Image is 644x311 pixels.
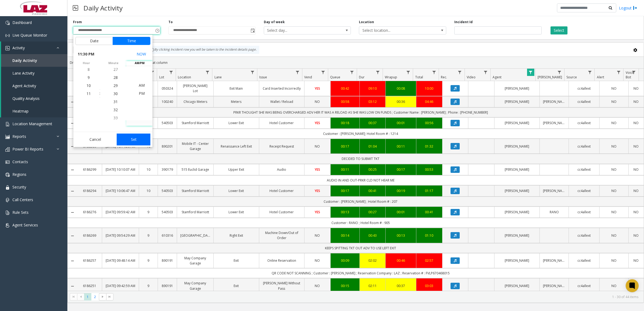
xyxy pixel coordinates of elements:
[262,281,301,291] a: [PERSON_NAME] Without Pass
[217,144,255,149] a: Renaissance Left Exit
[68,284,77,288] a: Collapse Details
[334,99,356,104] a: 00:58
[77,243,644,253] td: KEEPS SPITTING TKT OUT ADV TO USE LEFT EXIT
[315,233,320,238] span: NO
[77,175,644,185] td: AUDIO IN AND OUT-PRKR CLD NOT HEAR ME
[334,209,356,215] a: 00:13
[81,209,99,215] a: 6186276
[603,258,625,263] a: NO
[217,209,255,215] a: Lower Exit
[389,144,413,149] div: 00:11
[105,233,135,238] a: [DATE] 09:54:29 AM
[315,167,320,172] span: YES
[68,58,644,67] div: Drag a column header and drop it here to group by that column
[1,105,67,117] a: Heatmap
[12,184,26,190] span: Security
[334,167,356,172] a: 00:11
[161,209,174,215] a: 540503
[168,20,173,25] label: To
[142,258,155,263] a: 9
[77,129,644,139] td: Customer : [PERSON_NAME]; Hotel Room # : 1214
[543,258,565,263] a: [PERSON_NAME]
[12,45,25,50] span: Activity
[363,209,382,215] a: 00:27
[262,230,301,240] a: Machine Down/Out of Order
[308,283,327,288] a: NO
[81,167,99,172] a: 6186299
[315,284,320,288] span: NO
[420,283,439,288] a: 03:03
[603,167,625,172] a: NO
[180,209,210,215] a: Stamford Marriott
[161,99,174,104] a: 100240
[498,167,536,172] a: [PERSON_NAME]
[5,147,10,152] img: 'icon'
[180,167,210,172] a: 515 Euclid Garage
[359,27,428,34] span: Select location...
[498,120,536,125] a: [PERSON_NAME]
[12,33,47,38] span: Live Queue Monitor
[12,159,28,164] span: Contacts
[161,258,174,263] a: 890191
[334,188,356,193] a: 00:17
[389,209,413,215] div: 00:01
[12,58,37,63] span: Daily Activity
[161,120,174,125] a: 540503
[217,99,255,104] a: Meters
[1,54,67,67] a: Daily Activity
[389,86,413,91] a: 00:08
[217,283,255,288] a: Exit
[105,167,135,172] a: [DATE] 10:10:07 AM
[100,61,126,65] span: minute
[389,167,413,172] div: 00:17
[420,144,439,149] div: 01:32
[420,167,439,172] a: 00:53
[5,211,10,215] img: 'icon'
[5,173,10,177] img: 'icon'
[498,233,536,238] a: [PERSON_NAME]
[363,233,382,238] a: 00:43
[105,283,135,288] a: [DATE] 09:42:59 AM
[603,99,625,104] a: NO
[334,283,356,288] a: 00:15
[572,258,596,263] a: cc4allext
[389,233,413,238] a: 00:13
[632,233,640,238] a: NO
[363,167,382,172] div: 00:25
[498,283,536,288] a: [PERSON_NAME]
[12,222,38,228] span: Agent Services
[420,209,439,215] a: 00:41
[334,233,356,238] a: 00:14
[308,258,327,263] a: NO
[527,69,534,76] a: Agent Filter Menu
[217,86,255,91] a: Exit Main
[363,144,382,149] a: 01:04
[420,99,439,104] div: 04:46
[75,37,113,45] button: Date tab
[498,144,536,149] a: [PERSON_NAME]
[572,233,596,238] a: cc4allext
[264,27,333,34] span: Select day...
[180,188,210,193] a: Stamford Marriott
[217,120,255,125] a: Lower Exit
[78,50,94,58] span: 11:30 PM
[5,46,10,50] img: 'icon'
[603,233,625,238] a: NO
[217,167,255,172] a: Upper Exit
[77,268,644,278] td: QR CODE NOT SCANNING ; Customer : [PERSON_NAME] ; Reservation Company : LAZ ; Reservation # : FVL...
[498,99,536,104] a: [PERSON_NAME]
[363,99,382,104] a: 03:12
[77,154,644,164] td: DECIDED TO SUBMIT TKT
[180,256,210,266] a: May Company Garage
[73,1,78,15] img: pageIcon
[81,283,99,288] a: 6186251
[632,188,640,193] a: NO
[5,21,10,25] img: 'icon'
[5,223,10,228] img: 'icon'
[81,188,99,193] a: 6186294
[363,86,382,91] a: 09:10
